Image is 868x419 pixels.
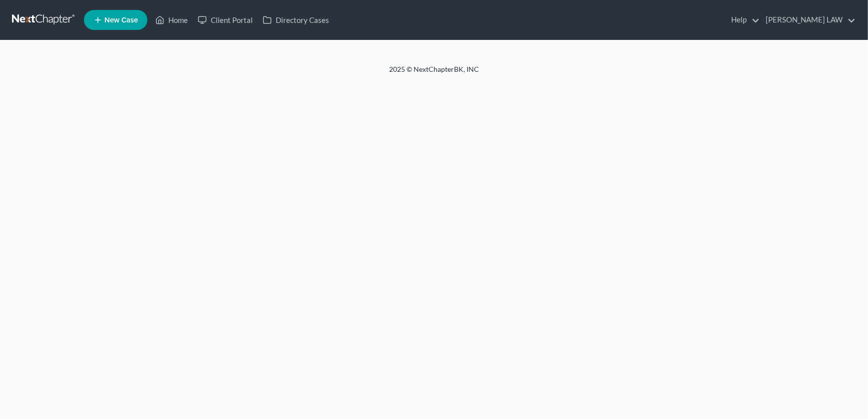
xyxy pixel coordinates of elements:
[84,10,147,30] new-legal-case-button: New Case
[726,11,760,29] a: Help
[150,11,193,29] a: Home
[761,11,856,29] a: [PERSON_NAME] LAW
[258,11,334,29] a: Directory Cases
[193,11,258,29] a: Client Portal
[149,64,719,82] div: 2025 © NextChapterBK, INC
